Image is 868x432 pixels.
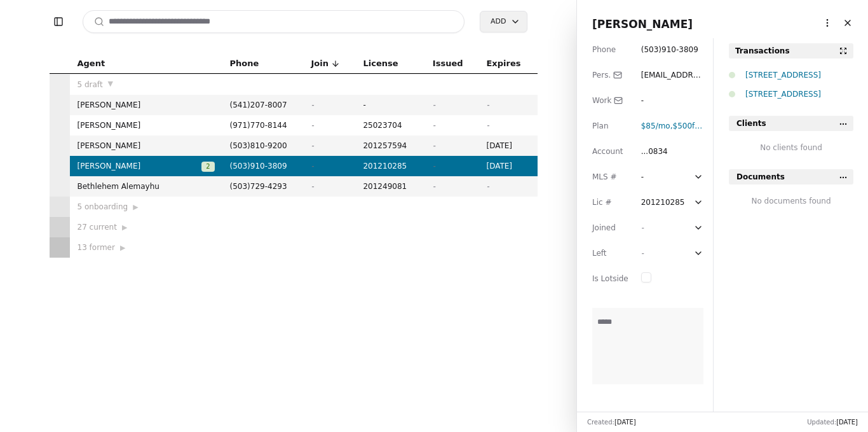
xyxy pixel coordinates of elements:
[433,141,435,150] span: -
[641,122,673,130] span: ,
[729,141,853,154] div: No clients found
[486,101,489,109] span: -
[433,162,435,171] span: -
[614,419,636,426] span: [DATE]
[641,196,685,209] div: 201210285
[78,57,105,71] span: Agent
[201,162,214,172] span: 2
[78,221,215,233] div: 27 current
[480,11,527,32] button: Add
[78,99,215,111] span: [PERSON_NAME]
[108,78,113,90] span: ▼
[78,160,202,172] span: [PERSON_NAME]
[78,241,215,254] div: 13 former
[592,69,628,81] div: Pers.
[587,417,636,427] div: Created:
[736,117,766,130] span: Clients
[78,139,215,152] span: [PERSON_NAME]
[433,101,435,109] span: -
[486,139,529,152] span: [DATE]
[641,249,644,258] span: -
[120,242,125,254] span: ▶
[363,99,417,111] span: -
[486,160,529,172] span: [DATE]
[592,18,693,31] span: [PERSON_NAME]
[133,202,138,213] span: ▶
[311,57,329,71] span: Join
[433,121,435,130] span: -
[592,196,628,209] div: Lic #
[230,57,259,71] span: Phone
[735,45,790,57] div: Transactions
[592,247,628,260] div: Left
[78,200,215,213] div: 5 onboarding
[486,57,520,71] span: Expires
[78,119,215,132] span: [PERSON_NAME]
[230,101,287,109] span: ( 541 ) 207 - 8007
[641,45,698,54] span: ( 503 ) 910 - 3809
[230,121,287,130] span: ( 971 ) 770 - 8144
[729,195,853,207] div: No documents found
[486,121,489,130] span: -
[78,78,103,91] span: 5 draft
[807,417,858,427] div: Updated:
[122,222,127,233] span: ▶
[592,120,628,132] div: Plan
[745,88,853,101] div: [STREET_ADDRESS]
[201,160,214,172] button: 2
[641,145,668,158] div: ...0834
[363,180,417,193] span: 201249081
[592,272,628,285] div: Is Lotside
[592,221,628,234] div: Joined
[641,223,644,232] span: -
[311,182,314,191] span: -
[641,171,664,183] div: -
[673,122,705,130] span: $500 fee
[230,141,287,150] span: ( 503 ) 810 - 9200
[230,182,287,191] span: ( 503 ) 729 - 4293
[592,171,628,183] div: MLS #
[433,182,435,191] span: -
[230,162,287,171] span: ( 503 ) 910 - 3809
[592,94,628,107] div: Work
[836,419,858,426] span: [DATE]
[363,119,417,132] span: 25023704
[78,180,215,193] span: Bethlehem Alemayhu
[433,57,463,71] span: Issued
[311,121,314,130] span: -
[363,160,417,172] span: 201210285
[363,57,398,71] span: License
[311,101,314,109] span: -
[736,171,785,183] span: Documents
[641,71,703,105] span: [EMAIL_ADDRESS][DOMAIN_NAME]
[311,141,314,150] span: -
[641,122,670,130] span: $85 /mo
[311,162,314,171] span: -
[592,145,628,158] div: Account
[745,69,853,81] div: [STREET_ADDRESS]
[641,94,664,107] div: -
[592,43,628,56] div: Phone
[486,182,489,191] span: -
[363,139,417,152] span: 201257594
